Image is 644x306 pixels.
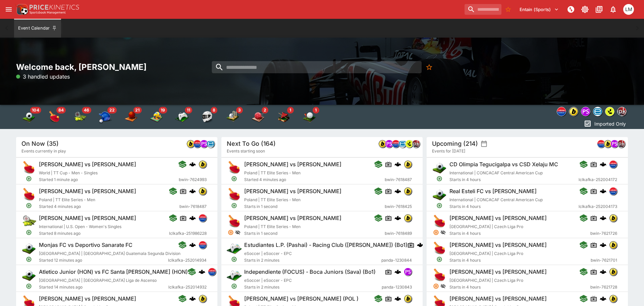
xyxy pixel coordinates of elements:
[22,110,36,124] div: Soccer
[579,3,591,15] button: Toggle light/dark mode
[244,251,292,256] span: eSoccer | eSoccer - EPC
[189,161,196,168] div: cerberus
[609,268,617,276] div: bwin
[26,229,32,235] svg: Open
[189,215,196,221] img: logo-cerberus.svg
[581,107,590,116] img: pandascore.png
[227,241,241,256] img: esports.png
[394,161,401,168] div: cerberus
[252,110,265,124] img: handball
[189,295,196,302] img: logo-cerberus.svg
[21,268,36,282] img: soccer.png
[16,62,217,72] h2: Welcome back, [PERSON_NAME]
[394,268,401,275] div: cerberus
[189,215,196,221] div: cerberus
[175,110,189,124] img: esports
[39,170,98,175] span: World | TT Cup - Men - Singles
[226,110,239,124] img: cricket
[244,268,376,275] h6: Independiente (FOCUS) - Boca Juniors (Sava) (Bo1)
[378,140,386,148] div: bwin
[385,203,412,210] span: bwin-7618425
[404,268,412,276] div: pandascore
[26,283,32,289] svg: Open
[175,110,189,124] div: Esports
[208,268,216,276] div: lclkafka
[199,241,207,249] div: lclkafka
[600,242,606,248] img: logo-cerberus.svg
[244,203,385,210] span: Starts in 1 second
[39,295,136,302] h6: [PERSON_NAME] vs [PERSON_NAME]
[440,283,446,289] svg: Hidden
[609,214,617,222] img: bwin.png
[610,140,619,148] div: pandascore
[385,176,412,183] span: bwin-7618487
[609,187,617,195] img: lclkafka.png
[432,148,465,155] span: Events for [DATE]
[449,284,590,291] span: Starts in 4 hours
[194,140,201,147] img: lclkafka.png
[607,3,619,15] button: Notifications
[605,107,614,116] div: lsports
[287,107,294,114] span: 1
[449,224,523,229] span: [GEOGRAPHIC_DATA] | Czech Liga Pro
[159,107,167,114] span: 19
[600,188,606,194] div: cerberus
[597,140,605,148] div: lclkafka
[189,188,196,194] div: cerberus
[516,4,563,15] button: Select Tenant
[449,230,590,237] span: Starts in 4 hours
[39,224,121,229] span: International | U.S. Open - Women's Singles
[449,197,543,202] span: International | CONCACAF Central American Cup
[199,214,207,222] div: lclkafka
[150,110,163,124] img: volleyball
[199,161,206,168] img: bwin.png
[39,203,179,210] span: Started 4 minutes ago
[30,107,41,114] span: 104
[48,110,61,124] div: Table Tennis
[303,110,316,124] div: Golf
[199,160,207,168] div: bwin
[604,140,612,148] div: bwin
[600,161,606,168] img: logo-cerberus.svg
[236,107,243,114] span: 3
[398,140,407,148] div: betradar
[433,283,439,289] svg: Suspended
[244,284,382,291] span: Starts in 2 minutes
[591,257,617,264] span: bwin-7621701
[193,140,201,148] div: lclkafka
[21,241,36,256] img: soccer.png
[124,110,138,124] div: Basketball
[231,256,237,262] svg: Open
[244,278,292,283] span: eSoccer | eSoccer - EPC
[124,110,138,124] img: basketball
[404,161,412,168] img: bwin.png
[557,107,566,116] div: lclkafka
[621,2,636,17] button: Luigi Mollo
[423,61,435,73] button: No Bookmarks
[21,160,36,175] img: table_tennis.png
[597,140,605,147] img: lclkafka.png
[201,110,214,124] div: Motor Racing
[432,268,447,282] img: table_tennis.png
[449,268,547,275] h6: [PERSON_NAME] vs [PERSON_NAME]
[189,295,196,302] div: cerberus
[465,4,501,15] input: search
[557,107,566,116] img: lclkafka.png
[594,120,626,127] p: Imported Only
[385,140,393,148] div: pandascore
[303,110,316,124] img: golf
[432,140,478,147] h5: Upcoming (214)
[593,107,602,116] img: betradar.png
[313,107,319,114] span: 1
[600,295,606,302] div: cerberus
[26,176,32,182] svg: Open
[600,161,606,168] div: cerberus
[227,268,241,282] img: esports.png
[481,140,487,147] button: settings
[199,295,206,302] img: bwin.png
[187,140,194,147] img: bwin.png
[404,214,412,222] div: bwin
[39,242,132,249] h6: Monjas FC vs Deportivo Sanarate FC
[244,295,359,302] h6: [PERSON_NAME] vs [PERSON_NAME] (POL )
[179,176,207,183] span: bwin-7624993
